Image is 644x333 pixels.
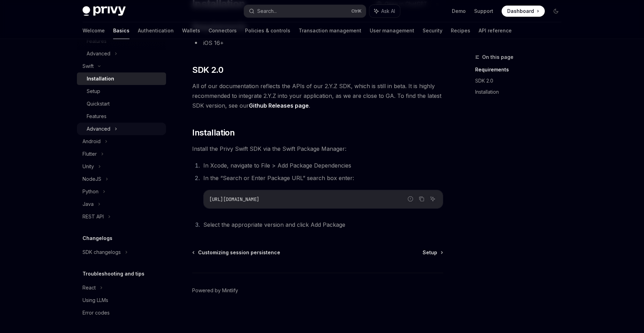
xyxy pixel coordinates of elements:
[77,110,166,123] a: Features
[77,98,166,110] a: Quickstart
[83,6,126,16] img: dark logo
[192,64,223,76] span: SDK 2.0
[482,53,513,61] span: On this page
[452,8,466,15] a: Demo
[502,6,545,17] a: Dashboard
[423,249,442,256] a: Setup
[87,100,110,108] div: Quickstart
[77,72,166,85] a: Installation
[87,75,114,83] div: Installation
[192,144,443,154] span: Install the Privy Swift SDK via the Swift Package Manager:
[83,62,94,70] div: Swift
[479,22,512,39] a: API reference
[83,162,94,171] div: Unity
[475,75,567,86] a: SDK 2.0
[77,307,166,319] a: Error codes
[209,22,237,39] a: Connectors
[475,64,567,75] a: Requirements
[83,150,97,158] div: Flutter
[507,8,534,15] span: Dashboard
[83,309,110,317] div: Error codes
[417,194,426,203] button: Copy the contents from the code block
[193,249,280,256] a: Customizing session persistence
[77,294,166,307] a: Using LLMs
[87,112,107,121] div: Features
[87,87,100,95] div: Setup
[83,187,99,196] div: Python
[83,296,108,304] div: Using LLMs
[381,8,395,15] span: Ask AI
[182,22,200,39] a: Wallets
[369,5,400,17] button: Ask AI
[192,127,235,138] span: Installation
[423,249,437,256] span: Setup
[423,22,442,39] a: Security
[351,8,362,14] span: Ctrl K
[87,49,110,58] div: Advanced
[83,234,112,242] h5: Changelogs
[192,287,238,294] a: Powered by Mintlify
[83,270,144,278] h5: Troubleshooting and tips
[209,196,259,202] span: [URL][DOMAIN_NAME]
[245,22,290,39] a: Policies & controls
[83,137,101,146] div: Android
[451,22,470,39] a: Recipes
[370,22,414,39] a: User management
[87,125,110,133] div: Advanced
[201,161,443,170] li: In Xcode, navigate to File > Add Package Dependencies
[406,194,415,203] button: Report incorrect code
[192,81,443,110] span: All of our documentation reflects the APIs of our 2.Y.Z SDK, which is still in beta. It is highly...
[428,194,437,203] button: Ask AI
[83,175,101,183] div: NodeJS
[550,6,561,17] button: Toggle dark mode
[299,22,361,39] a: Transaction management
[83,212,104,221] div: REST API
[474,8,493,15] a: Support
[249,102,309,109] a: Github Releases page
[77,85,166,98] a: Setup
[83,200,94,208] div: Java
[192,38,443,48] li: iOS 16+
[198,249,280,256] span: Customizing session persistence
[475,86,567,98] a: Installation
[113,22,129,39] a: Basics
[83,22,105,39] a: Welcome
[201,173,443,209] li: In the “Search or Enter Package URL” search box enter:
[244,5,366,17] button: Search...CtrlK
[83,248,121,256] div: SDK changelogs
[138,22,174,39] a: Authentication
[257,7,277,15] div: Search...
[201,220,443,230] li: Select the appropriate version and click Add Package
[83,284,96,292] div: React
